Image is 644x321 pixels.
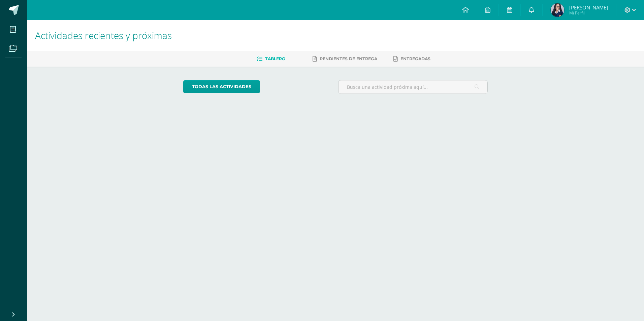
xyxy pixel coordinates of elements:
[569,10,608,16] span: Mi Perfil
[257,53,285,64] a: Tablero
[35,29,172,42] span: Actividades recientes y próximas
[551,3,564,17] img: 2976e1fcc27a24bcd010b0849096a721.png
[569,4,608,11] span: [PERSON_NAME]
[313,53,377,64] a: Pendientes de entrega
[265,56,285,61] span: Tablero
[320,56,377,61] span: Pendientes de entrega
[393,53,430,64] a: Entregadas
[400,56,430,61] span: Entregadas
[339,80,488,94] input: Busca una actividad próxima aquí...
[183,80,260,93] a: todas las Actividades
